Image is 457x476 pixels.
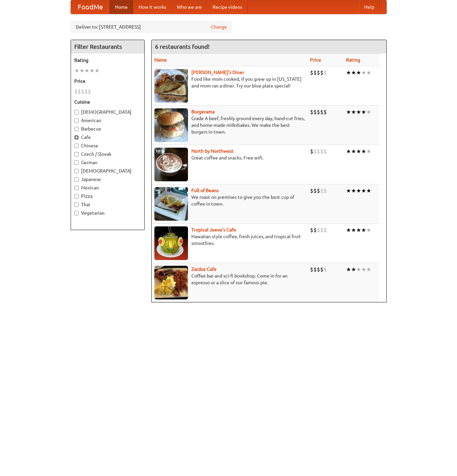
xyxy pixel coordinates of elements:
[191,70,244,75] b: [PERSON_NAME]'s Diner
[88,88,91,95] li: $
[211,24,227,30] a: Change
[191,227,236,232] b: Tropical Jeeve's Cafe
[323,108,327,116] li: $
[71,0,110,14] a: FoodMe
[323,148,327,155] li: $
[361,266,366,273] li: ★
[351,266,356,273] li: ★
[313,108,317,116] li: $
[320,69,323,76] li: $
[310,226,313,234] li: $
[361,187,366,194] li: ★
[317,108,320,116] li: $
[154,115,305,135] p: Grade A beef, freshly ground every day, hand-cut fries, and home-made milkshakes. We make the bes...
[74,203,79,207] input: Thai
[191,109,215,114] a: Burgerama
[110,0,133,14] a: Home
[310,69,313,76] li: $
[74,144,79,148] input: Chinese
[323,187,327,194] li: $
[74,134,141,141] label: Cafe
[74,152,79,156] input: Czech / Slovak
[361,69,366,76] li: ★
[346,148,351,155] li: ★
[74,168,141,174] label: [DEMOGRAPHIC_DATA]
[320,226,323,234] li: $
[74,177,79,182] input: Japanese
[74,57,141,64] h5: Rating
[155,43,210,50] ng-pluralize: 6 restaurants found!
[74,127,79,131] input: Barbecue
[191,266,217,272] a: Zardoz Cafe
[366,108,371,116] li: ★
[356,187,361,194] li: ★
[74,201,141,208] label: Thai
[310,108,313,116] li: $
[89,67,94,74] li: ★
[74,210,141,216] label: Vegetarian
[74,135,79,140] input: Cafe
[317,69,320,76] li: $
[359,0,380,14] a: Help
[320,108,323,116] li: $
[317,148,320,155] li: $
[74,184,141,191] label: Mexican
[361,148,366,155] li: ★
[84,67,89,74] li: ★
[346,69,351,76] li: ★
[154,272,305,286] p: Coffee bar and sci-fi bookshop. Come in for an espresso or a slice of our famous pie.
[154,57,167,63] a: Name
[356,108,361,116] li: ★
[317,226,320,234] li: $
[154,69,188,103] img: sallys.jpg
[154,233,305,247] p: Hawaiian style coffee, fresh juices, and tropical fruit smoothies.
[310,148,313,155] li: $
[366,266,371,273] li: ★
[323,226,327,234] li: $
[361,226,366,234] li: ★
[361,108,366,116] li: ★
[74,88,78,95] li: $
[78,88,81,95] li: $
[74,186,79,190] input: Mexican
[320,266,323,273] li: $
[84,88,88,95] li: $
[351,69,356,76] li: ★
[74,67,79,74] li: ★
[74,110,79,114] input: [DEMOGRAPHIC_DATA]
[71,21,232,33] div: Deliver to: [STREET_ADDRESS]
[356,266,361,273] li: ★
[320,187,323,194] li: $
[74,117,141,124] label: American
[351,108,356,116] li: ★
[191,148,234,154] b: North by Northwest
[154,154,305,161] p: Great coffee and snacks. Free wifi.
[74,194,79,198] input: Pizza
[317,266,320,273] li: $
[74,176,141,183] label: Japanese
[346,187,351,194] li: ★
[323,69,327,76] li: $
[351,187,356,194] li: ★
[346,266,351,273] li: ★
[366,148,371,155] li: ★
[74,151,141,157] label: Czech / Slovak
[154,76,305,89] p: Food like mom cooked, if you grew up in [US_STATE] and mom ran a diner. Try our blue plate special!
[346,226,351,234] li: ★
[346,57,360,63] a: Rating
[172,0,207,14] a: Who we are
[74,109,141,115] label: [DEMOGRAPHIC_DATA]
[366,226,371,234] li: ★
[94,67,100,74] li: ★
[154,187,188,221] img: beans.jpg
[79,67,84,74] li: ★
[313,148,317,155] li: $
[154,194,305,207] p: We roast on premises to give you the best cup of coffee in town.
[74,78,141,84] h5: Price
[313,69,317,76] li: $
[154,266,188,299] img: zardoz.jpg
[366,69,371,76] li: ★
[74,211,79,215] input: Vegetarian
[81,88,84,95] li: $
